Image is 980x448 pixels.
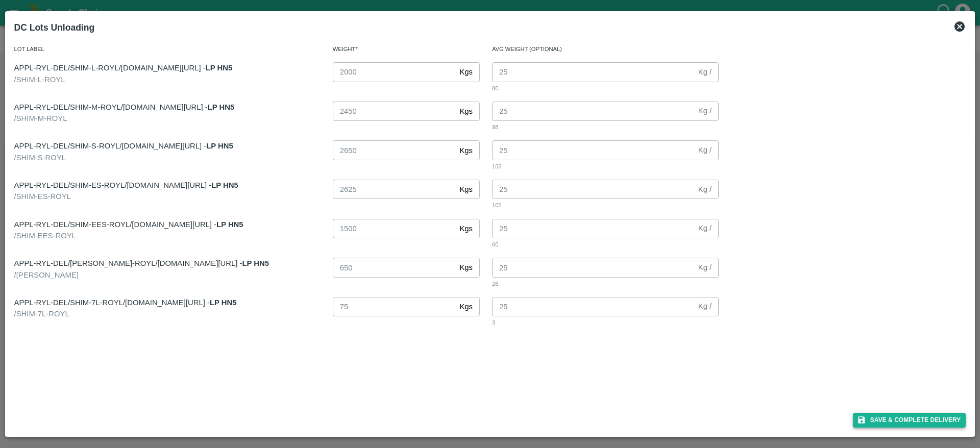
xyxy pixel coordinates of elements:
[14,152,321,163] div: / SHIM-S-ROYL
[14,113,321,124] div: / SHIM-M-ROYL
[853,413,966,428] button: Save & Complete Delivery
[210,298,237,307] strong: LP HN5
[14,258,321,269] p: APPL-RYL-DEL/[PERSON_NAME]-ROYL/[DOMAIN_NAME][URL] -
[459,66,473,78] p: Kgs
[14,297,321,308] p: APPL-RYL-DEL/SHIM-7L-ROYL/[DOMAIN_NAME][URL] -
[14,269,321,281] div: / [PERSON_NAME]
[216,220,243,229] strong: LP HN5
[459,223,473,234] p: Kgs
[459,301,473,312] p: Kgs
[459,145,473,156] p: Kgs
[459,262,473,273] p: Kgs
[14,180,321,191] p: APPL-RYL-DEL/SHIM-ES-ROYL/[DOMAIN_NAME][URL] -
[492,319,495,326] span: 3
[14,140,321,152] p: APPL-RYL-DEL/SHIM-S-ROYL/[DOMAIN_NAME][URL] -
[14,62,321,73] p: APPL-RYL-DEL/SHIM-L-ROYL/[DOMAIN_NAME][URL] -
[211,181,238,189] strong: LP HN5
[459,106,473,117] p: Kgs
[14,74,321,85] div: / SHIM-L-ROYL
[206,64,233,72] strong: LP HN5
[459,184,473,195] p: Kgs
[14,308,321,319] div: / SHIM-7L-ROYL
[242,259,269,267] strong: LP HN5
[206,142,233,150] strong: LP HN5
[208,103,235,111] strong: LP HN5
[14,191,321,202] div: / SHIM-ES-ROYL
[14,22,94,33] b: DC Lots Unloading
[14,219,321,230] p: APPL-RYL-DEL/SHIM-EES-ROYL/[DOMAIN_NAME][URL] -
[14,230,321,241] div: / SHIM-EES-ROYL
[14,102,321,113] p: APPL-RYL-DEL/SHIM-M-ROYL/[DOMAIN_NAME][URL] -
